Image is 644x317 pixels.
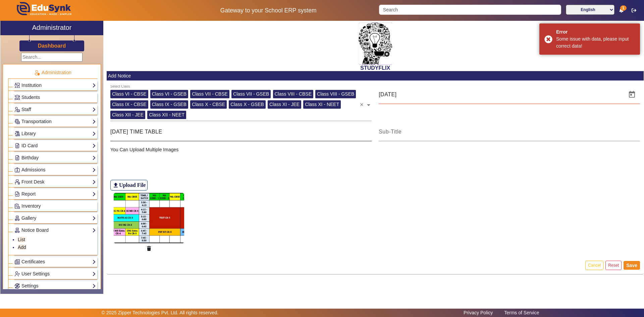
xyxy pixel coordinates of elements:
h2: Administrator [32,23,72,32]
a: List [18,237,25,242]
img: 2cf78588-21cb-46b5-846e-7ef182a85c3a [114,193,184,243]
img: Administration.png [34,70,40,76]
p: © 2025 Zipper Technologies Pvt. Ltd. All rights reserved. [102,309,219,316]
p: You Can Upload Multiple Images [110,146,640,153]
span: Clear all [360,98,366,109]
a: Students [14,94,96,101]
div: Class XII - NEET [147,111,186,119]
div: Some issue with data, please input correct data! [556,36,635,50]
input: Title [110,128,372,136]
div: Class X - GSEB [229,100,266,109]
mat-card-header: Add Notice [107,71,644,81]
h3: Dashboard [38,43,66,49]
span: 1 [620,5,627,11]
a: Terms of Service [501,308,542,317]
button: Cancel [585,261,603,270]
a: Privacy Policy [460,308,496,317]
img: Students.png [15,95,20,100]
div: Error [556,29,635,36]
input: Notice Date [379,91,623,99]
mat-icon: file_upload [112,182,119,189]
div: Class IX - CBSE [110,100,148,109]
h6: Upload File [119,182,146,188]
div: Class XI - JEE [268,100,301,109]
div: Class XI - NEET [303,100,341,109]
button: Open calendar [624,87,640,103]
span: Inventory [21,203,41,209]
a: Administrator [0,21,103,35]
img: 2da83ddf-6089-4dce-a9e2-416746467bdd [359,22,392,65]
div: Class X - CBSE [190,100,227,109]
h5: Gateway to your School ERP system [165,7,372,14]
button: Save [624,261,640,270]
div: Class VIII - GSEB [315,90,356,98]
a: Add [18,245,26,250]
div: Class IX - GSEB [150,100,188,109]
div: Class XII - JEE [110,111,145,119]
p: Administration [8,69,97,76]
h2: STUDYFLIX [107,65,644,71]
div: Select Class [110,84,130,89]
a: Dashboard [38,42,66,49]
span: Students [21,95,40,100]
input: Sub-Title [379,128,640,136]
img: Inventory.png [15,204,20,209]
button: Reset [605,261,622,270]
input: Search... [21,53,83,62]
div: Class VII - CBSE [190,90,229,98]
div: Class VII - GSEB [231,90,271,98]
div: Class VIII - CBSE [273,90,313,98]
a: Inventory [14,202,96,210]
input: Search [379,5,561,15]
div: Class VI - GSEB [150,90,188,98]
div: Class VI - CBSE [110,90,148,98]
